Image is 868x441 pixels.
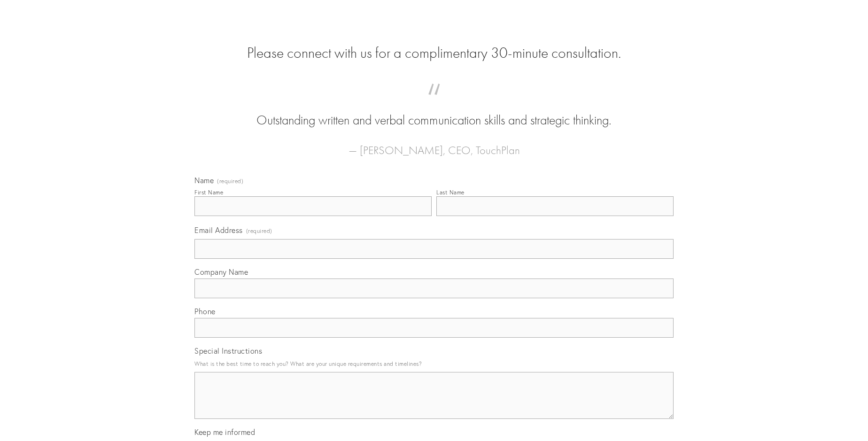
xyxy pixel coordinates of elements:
figcaption: — [PERSON_NAME], CEO, TouchPlan [209,130,659,160]
span: Phone [194,307,216,316]
div: First Name [194,189,223,196]
h2: Please connect with us for a complimentary 30-minute consultation. [194,44,674,62]
blockquote: Outstanding written and verbal communication skills and strategic thinking. [209,93,659,130]
span: Company Name [194,267,248,277]
span: Keep me informed [194,427,255,437]
div: Last Name [436,189,465,196]
span: “ [209,93,659,111]
span: (required) [246,224,272,237]
span: Email Address [194,225,243,235]
span: Special Instructions [194,346,262,356]
span: (required) [217,178,243,184]
p: What is the best time to reach you? What are your unique requirements and timelines? [194,357,674,370]
span: Name [194,176,214,185]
